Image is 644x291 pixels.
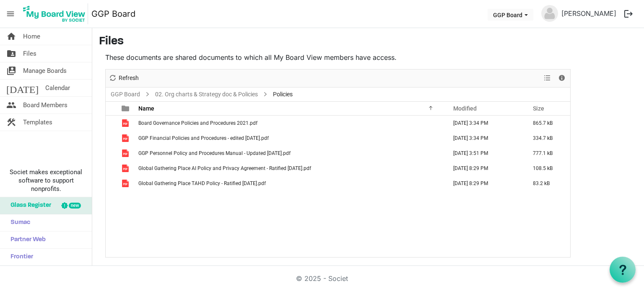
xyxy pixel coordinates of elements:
div: View [540,70,555,87]
a: [PERSON_NAME] [558,5,620,22]
a: © 2025 - Societ [296,274,348,283]
span: construction [6,114,16,131]
a: My Board View Logo [21,3,91,24]
td: is template cell column header type [117,131,136,146]
td: 108.5 kB is template cell column header Size [524,161,570,176]
span: Refresh [118,73,140,83]
span: Partner Web [6,232,46,248]
span: home [6,28,16,45]
span: Manage Boards [23,62,67,79]
div: Details [555,70,569,87]
span: menu [3,6,18,22]
span: GGP Financial Policies and Procedures - edited [DATE].pdf [138,135,269,141]
span: Calendar [45,80,70,96]
td: is template cell column header type [117,146,136,161]
div: new [69,203,81,209]
td: checkbox [106,116,117,131]
span: Policies [271,89,294,100]
td: GGP Financial Policies and Procedures - edited March 11 2021.pdf is template cell column header Name [136,131,444,146]
span: Home [23,28,40,45]
td: is template cell column header type [117,161,136,176]
span: Global Gathering Place AI Policy and Privacy Agreement - Ratified [DATE].pdf [138,165,311,171]
span: Files [23,45,36,62]
div: Refresh [106,70,142,87]
p: These documents are shared documents to which all My Board View members have access. [105,52,571,62]
td: checkbox [106,131,117,146]
button: GGP Board dropdownbutton [488,9,533,21]
span: Global Gathering Place TAHD Policy - Ratified [DATE].pdf [138,180,266,186]
td: is template cell column header type [117,176,136,191]
td: checkbox [106,146,117,161]
img: no-profile-picture.svg [541,5,558,22]
span: people [6,97,16,113]
span: Frontier [6,249,33,265]
button: Details [556,73,568,83]
a: 02. Org charts & Strategy doc & Policies [153,89,260,100]
span: Board Governance Policies and Procedures 2021.pdf [138,120,257,126]
td: October 25, 2024 8:29 PM column header Modified [444,176,524,191]
span: Size [533,105,544,112]
span: Templates [23,114,52,131]
td: is template cell column header type [117,116,136,131]
td: Global Gathering Place AI Policy and Privacy Agreement - Ratified October 23, 2024.pdf is templat... [136,161,444,176]
td: 865.7 kB is template cell column header Size [524,116,570,131]
td: October 25, 2024 8:29 PM column header Modified [444,161,524,176]
span: Modified [453,105,477,112]
td: 83.2 kB is template cell column header Size [524,176,570,191]
td: checkbox [106,176,117,191]
img: My Board View Logo [21,3,88,24]
h3: Files [99,35,637,49]
a: GGP Board [109,89,142,100]
td: June 25, 2024 3:34 PM column header Modified [444,131,524,146]
td: 777.1 kB is template cell column header Size [524,146,570,161]
button: Refresh [107,73,140,83]
span: switch_account [6,62,16,79]
td: Global Gathering Place TAHD Policy - Ratified October 23, 2024.pdf is template cell column header... [136,176,444,191]
span: Board Members [23,97,68,113]
span: [DATE] [6,80,39,96]
td: June 25, 2024 3:34 PM column header Modified [444,116,524,131]
button: logout [620,5,637,23]
td: September 23, 2025 3:51 PM column header Modified [444,146,524,161]
a: GGP Board [91,5,135,22]
span: Glass Register [6,197,51,214]
span: folder_shared [6,45,16,62]
span: Sumac [6,214,30,231]
button: View dropdownbutton [542,73,552,83]
td: 334.7 kB is template cell column header Size [524,131,570,146]
td: GGP Personnel Policy and Procedures Manual - Updated February 2025.pdf is template cell column he... [136,146,444,161]
td: checkbox [106,161,117,176]
span: Name [138,105,154,112]
span: GGP Personnel Policy and Procedures Manual - Updated [DATE].pdf [138,150,291,156]
td: Board Governance Policies and Procedures 2021.pdf is template cell column header Name [136,116,444,131]
span: Societ makes exceptional software to support nonprofits. [4,168,88,193]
